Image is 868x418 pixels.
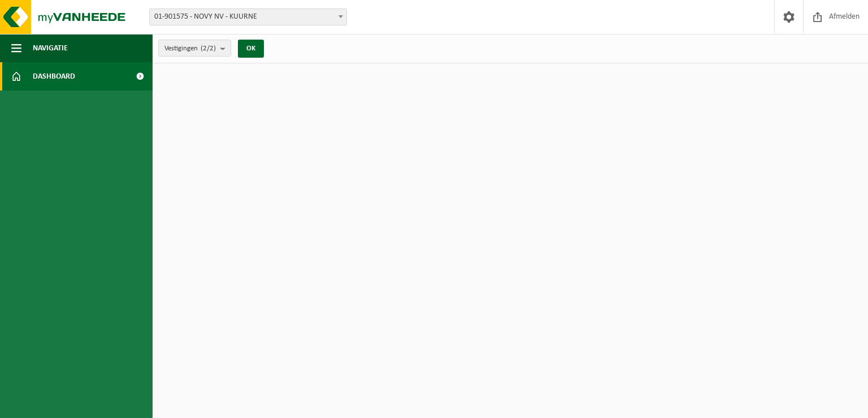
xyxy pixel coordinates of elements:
[149,8,347,25] span: 01-901575 - NOVY NV - KUURNE
[238,40,264,58] button: OK
[201,45,216,52] count: (2/2)
[158,40,231,57] button: Vestigingen(2/2)
[150,9,346,25] span: 01-901575 - NOVY NV - KUURNE
[164,40,216,57] span: Vestigingen
[33,62,75,91] span: Dashboard
[33,34,68,62] span: Navigatie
